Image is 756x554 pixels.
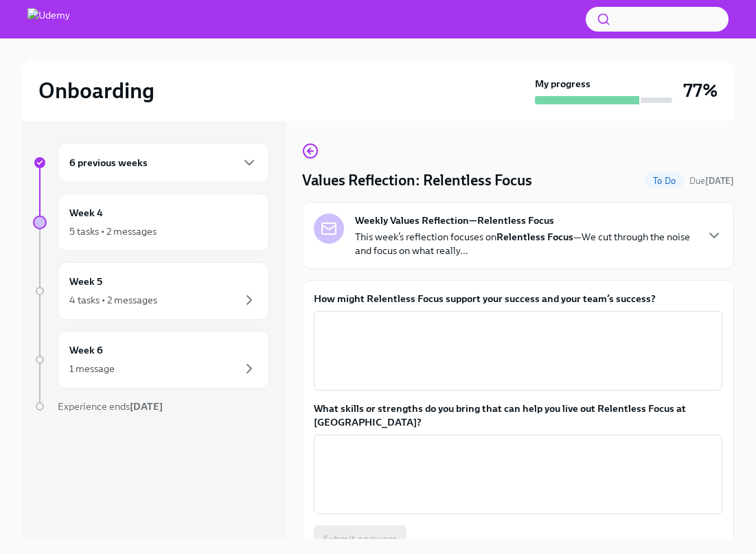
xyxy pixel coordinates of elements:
span: To Do [645,176,684,186]
div: 5 tasks • 2 messages [69,224,157,238]
label: How might Relentless Focus support your success and your team’s success? [314,292,722,305]
h4: Values Reflection: Relentless Focus [302,170,532,191]
strong: Relentless Focus [496,231,573,243]
strong: [DATE] [130,400,163,413]
span: Due [689,176,734,186]
h3: 77% [683,78,718,103]
div: 4 tasks • 2 messages [69,293,157,307]
a: Week 61 message [33,331,269,389]
div: 1 message [69,362,115,376]
p: This week’s reflection focuses on —We cut through the noise and focus on what really... [355,230,695,257]
div: 6 previous weeks [58,143,269,183]
img: Udemy [27,8,70,30]
h6: Week 4 [69,205,103,220]
h6: Week 6 [69,343,103,358]
strong: [DATE] [705,176,734,186]
label: What skills or strengths do you bring that can help you live out Relentless Focus at [GEOGRAPHIC_... [314,402,722,429]
h6: Week 5 [69,274,102,289]
h6: 6 previous weeks [69,155,148,170]
span: Experience ends [58,400,163,413]
strong: Weekly Values Reflection—Relentless Focus [355,213,554,227]
a: Week 54 tasks • 2 messages [33,262,269,320]
h2: Onboarding [38,77,154,104]
strong: My progress [535,77,591,91]
a: Week 45 tasks • 2 messages [33,194,269,251]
